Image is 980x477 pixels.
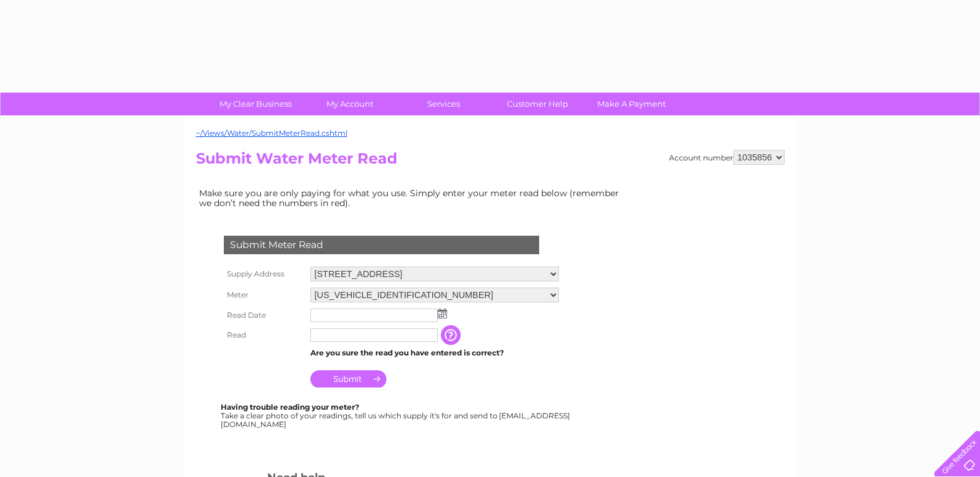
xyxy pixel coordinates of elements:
a: Services [393,93,495,115]
b: Having trouble reading your meter? [221,402,359,412]
a: Make A Payment [581,93,683,115]
a: ~/Views/Water/SubmitMeterRead.cshtml [196,128,347,138]
th: Meter [221,284,307,305]
th: Read [221,325,307,345]
div: Take a clear photo of your readings, tell us which supply it's for and send to [EMAIL_ADDRESS][DO... [221,403,572,428]
th: Supply Address [221,263,307,284]
h2: Submit Water Meter Read [196,150,785,173]
input: Submit [310,370,386,388]
td: Are you sure the read you have entered is correct? [307,345,562,361]
input: Information [441,325,463,345]
a: My Account [299,93,401,115]
td: Make sure you are only paying for what you use. Simply enter your meter read below (remember we d... [196,185,629,211]
div: Submit Meter Read [224,236,539,254]
img: ... [438,309,447,318]
a: My Clear Business [205,93,307,115]
th: Read Date [221,305,307,325]
a: Customer Help [487,93,589,115]
div: Account number [669,150,785,165]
